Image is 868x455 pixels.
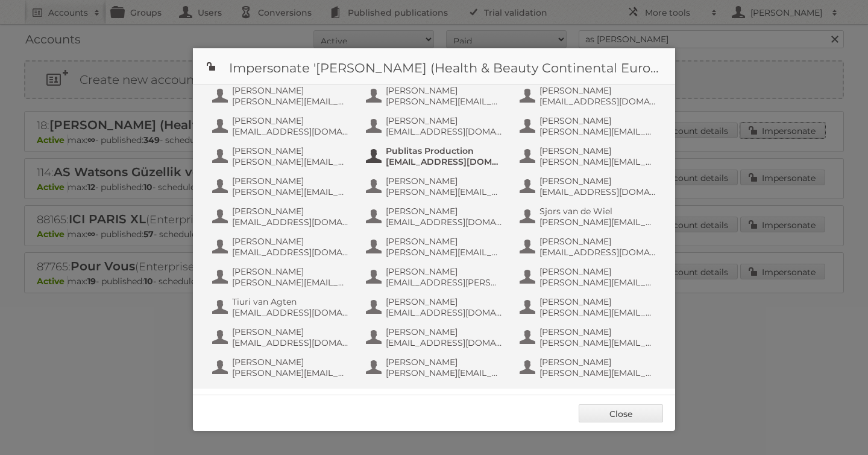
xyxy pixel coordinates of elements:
span: [PERSON_NAME] [386,176,503,186]
span: [PERSON_NAME][EMAIL_ADDRESS][DOMAIN_NAME] [386,367,503,378]
button: [PERSON_NAME] [EMAIL_ADDRESS][DOMAIN_NAME] [365,295,506,319]
span: [PERSON_NAME] [539,357,656,367]
span: [PERSON_NAME] [539,296,656,307]
span: [PERSON_NAME][EMAIL_ADDRESS][DOMAIN_NAME] [386,96,503,107]
button: [PERSON_NAME] [PERSON_NAME][EMAIL_ADDRESS][DOMAIN_NAME] [211,144,353,168]
button: Sjors van de Wiel [PERSON_NAME][EMAIL_ADDRESS][DOMAIN_NAME] [518,205,660,229]
button: [PERSON_NAME] [PERSON_NAME][EMAIL_ADDRESS][DOMAIN_NAME] [211,265,353,289]
button: [PERSON_NAME] [PERSON_NAME][EMAIL_ADDRESS][DOMAIN_NAME] [518,295,660,319]
h1: Impersonate '[PERSON_NAME] (Health & Beauty Continental Europe) B.V.' [193,48,675,84]
span: [PERSON_NAME] [539,266,656,277]
span: [PERSON_NAME][EMAIL_ADDRESS][DOMAIN_NAME] [539,126,656,137]
span: [EMAIL_ADDRESS][DOMAIN_NAME] [386,307,503,318]
button: [PERSON_NAME] [EMAIL_ADDRESS][DOMAIN_NAME] [211,325,353,349]
button: [PERSON_NAME] [EMAIL_ADDRESS][DOMAIN_NAME] [518,235,660,259]
span: [PERSON_NAME][EMAIL_ADDRESS][DOMAIN_NAME] [232,367,349,378]
span: [EMAIL_ADDRESS][DOMAIN_NAME] [232,247,349,258]
button: [PERSON_NAME] [PERSON_NAME][EMAIL_ADDRESS][DOMAIN_NAME] [211,355,353,380]
button: [PERSON_NAME] [PERSON_NAME][EMAIL_ADDRESS][DOMAIN_NAME] [365,174,506,199]
span: [EMAIL_ADDRESS][DOMAIN_NAME] [386,156,503,167]
span: [PERSON_NAME][EMAIL_ADDRESS][DOMAIN_NAME] [539,367,656,378]
span: [EMAIL_ADDRESS][DOMAIN_NAME] [232,126,349,137]
span: [PERSON_NAME] [386,326,503,337]
span: [PERSON_NAME] [232,145,349,156]
span: [EMAIL_ADDRESS][DOMAIN_NAME] [232,307,349,318]
button: [PERSON_NAME] [EMAIL_ADDRESS][PERSON_NAME][DOMAIN_NAME] [365,265,506,289]
span: Publitas Production [386,145,503,156]
span: [PERSON_NAME] [386,296,503,307]
button: [PERSON_NAME] [PERSON_NAME][EMAIL_ADDRESS][DOMAIN_NAME] [211,174,353,199]
button: [PERSON_NAME] [EMAIL_ADDRESS][DOMAIN_NAME] [365,114,506,138]
button: [PERSON_NAME] [PERSON_NAME][EMAIL_ADDRESS][DOMAIN_NAME] [211,84,353,108]
span: [PERSON_NAME][EMAIL_ADDRESS][DOMAIN_NAME] [539,217,656,227]
span: [PERSON_NAME] [232,357,349,367]
span: [PERSON_NAME] [386,236,503,247]
button: [PERSON_NAME] [PERSON_NAME][EMAIL_ADDRESS][DOMAIN_NAME] [518,265,660,289]
a: Close [579,404,663,422]
span: [PERSON_NAME] [232,115,349,126]
span: [PERSON_NAME] [232,326,349,337]
span: [EMAIL_ADDRESS][PERSON_NAME][DOMAIN_NAME] [386,277,503,288]
span: [PERSON_NAME][EMAIL_ADDRESS][DOMAIN_NAME] [232,277,349,288]
button: [PERSON_NAME] [PERSON_NAME][EMAIL_ADDRESS][DOMAIN_NAME] [518,325,660,349]
span: Sjors van de Wiel [539,206,656,217]
span: [PERSON_NAME] [386,115,503,126]
span: [PERSON_NAME] [539,145,656,156]
span: [EMAIL_ADDRESS][DOMAIN_NAME] [386,337,503,348]
span: [PERSON_NAME] [386,206,503,217]
button: [PERSON_NAME] [EMAIL_ADDRESS][DOMAIN_NAME] [365,325,506,349]
button: [PERSON_NAME] [EMAIL_ADDRESS][DOMAIN_NAME] [211,114,353,138]
span: [PERSON_NAME][EMAIL_ADDRESS][DOMAIN_NAME] [232,156,349,167]
button: [PERSON_NAME] [EMAIL_ADDRESS][DOMAIN_NAME] [211,205,353,229]
span: Tiuri van Agten [232,296,349,307]
span: [EMAIL_ADDRESS][DOMAIN_NAME] [539,96,656,107]
button: [PERSON_NAME] [EMAIL_ADDRESS][DOMAIN_NAME] [211,235,353,259]
span: [PERSON_NAME][EMAIL_ADDRESS][DOMAIN_NAME] [539,307,656,318]
span: [PERSON_NAME][EMAIL_ADDRESS][DOMAIN_NAME] [386,247,503,258]
span: [PERSON_NAME] [232,266,349,277]
span: [PERSON_NAME][EMAIL_ADDRESS][DOMAIN_NAME] [539,337,656,348]
span: [EMAIL_ADDRESS][DOMAIN_NAME] [386,217,503,227]
button: [PERSON_NAME] [PERSON_NAME][EMAIL_ADDRESS][DOMAIN_NAME] [365,84,506,108]
span: [PERSON_NAME][EMAIL_ADDRESS][DOMAIN_NAME] [386,186,503,197]
span: [PERSON_NAME] [386,85,503,96]
span: [PERSON_NAME] [232,236,349,247]
button: [PERSON_NAME] [PERSON_NAME][EMAIL_ADDRESS][DOMAIN_NAME] [518,144,660,168]
span: [PERSON_NAME] [386,357,503,367]
span: [PERSON_NAME] [232,176,349,186]
span: [EMAIL_ADDRESS][DOMAIN_NAME] [386,126,503,137]
button: [PERSON_NAME] [PERSON_NAME][EMAIL_ADDRESS][DOMAIN_NAME] [365,235,506,259]
span: [PERSON_NAME] [539,85,656,96]
span: [PERSON_NAME] [539,115,656,126]
button: [PERSON_NAME] [EMAIL_ADDRESS][DOMAIN_NAME] [365,205,506,229]
span: [PERSON_NAME] [539,326,656,337]
button: [PERSON_NAME] [PERSON_NAME][EMAIL_ADDRESS][DOMAIN_NAME] [518,114,660,138]
button: [PERSON_NAME] [PERSON_NAME][EMAIL_ADDRESS][DOMAIN_NAME] [365,355,506,380]
span: [EMAIL_ADDRESS][DOMAIN_NAME] [232,217,349,227]
span: [PERSON_NAME][EMAIL_ADDRESS][DOMAIN_NAME] [232,186,349,197]
button: [PERSON_NAME] [EMAIL_ADDRESS][DOMAIN_NAME] [518,84,660,108]
span: [EMAIL_ADDRESS][DOMAIN_NAME] [232,337,349,348]
span: [PERSON_NAME] [539,236,656,247]
button: Tiuri van Agten [EMAIL_ADDRESS][DOMAIN_NAME] [211,295,353,319]
span: [PERSON_NAME] [539,176,656,186]
span: [EMAIL_ADDRESS][DOMAIN_NAME] [539,186,656,197]
span: [PERSON_NAME][EMAIL_ADDRESS][DOMAIN_NAME] [232,96,349,107]
button: [PERSON_NAME] [EMAIL_ADDRESS][DOMAIN_NAME] [518,174,660,199]
span: [PERSON_NAME][EMAIL_ADDRESS][DOMAIN_NAME] [539,156,656,167]
span: [PERSON_NAME] [386,266,503,277]
span: [PERSON_NAME] [232,206,349,217]
span: [PERSON_NAME][EMAIL_ADDRESS][DOMAIN_NAME] [539,277,656,288]
button: Publitas Production [EMAIL_ADDRESS][DOMAIN_NAME] [365,144,506,168]
span: [PERSON_NAME] [232,85,349,96]
span: [EMAIL_ADDRESS][DOMAIN_NAME] [539,247,656,258]
button: [PERSON_NAME] [PERSON_NAME][EMAIL_ADDRESS][DOMAIN_NAME] [518,355,660,380]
